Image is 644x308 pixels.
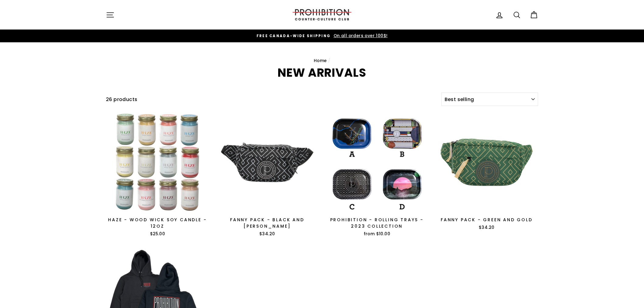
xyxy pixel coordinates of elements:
span: FREE CANADA-WIDE SHIPPING [257,33,331,38]
div: $25.00 [106,231,209,237]
div: FANNY PACK - BLACK AND [PERSON_NAME] [216,217,319,229]
a: PROHIBITION - ROLLING TRAYS - 2023 COLLECTIONfrom $10.00 [325,110,429,239]
img: PROHIBITION COUNTER-CULTURE CLUB [292,9,352,20]
a: Haze - Wood Wick Soy Candle - 12oz$25.00 [106,110,209,239]
span: / [328,58,330,64]
div: $34.20 [216,231,319,237]
div: PROHIBITION - ROLLING TRAYS - 2023 COLLECTION [325,217,429,229]
div: from $10.00 [325,231,429,237]
a: FANNY PACK - BLACK AND [PERSON_NAME]$34.20 [216,110,319,239]
div: Haze - Wood Wick Soy Candle - 12oz [106,217,209,229]
a: FREE CANADA-WIDE SHIPPING On all orders over 100$! [107,33,537,39]
a: FANNY PACK - GREEN AND GOLD$34.20 [435,110,538,233]
span: On all orders over 100$! [332,33,388,39]
h1: NEW ARRIVALS [106,67,538,79]
a: Home [314,58,327,64]
nav: breadcrumbs [106,58,538,64]
div: FANNY PACK - GREEN AND GOLD [435,217,538,223]
div: $34.20 [435,225,538,231]
div: 26 products [106,96,439,103]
